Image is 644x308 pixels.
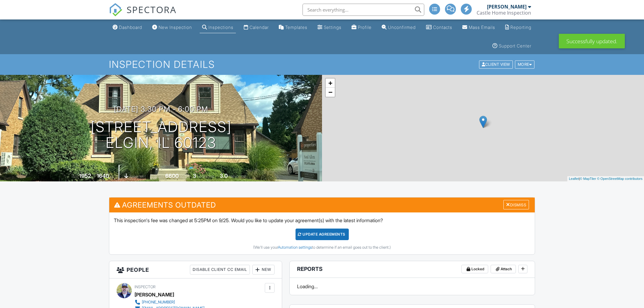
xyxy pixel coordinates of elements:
div: Profile [358,25,372,30]
span: SPECTORA [127,3,177,16]
img: The Best Home Inspection Software - Spectora [109,3,122,16]
span: sq. ft. [110,174,118,179]
div: Templates [285,25,307,30]
div: Support Center [499,43,531,48]
div: Update Agreements [296,229,349,240]
h1: Inspection Details [109,59,535,70]
div: Dismiss [503,200,529,209]
span: Built [72,174,78,179]
span: bathrooms [229,174,246,179]
span: bedrooms [197,174,214,179]
div: Dashboard [119,25,142,30]
a: Contacts [424,22,455,33]
a: Client View [478,62,514,66]
div: 3.0 [220,173,228,179]
div: 1952 [79,173,91,179]
span: Lot Size [152,174,164,179]
div: 6600 [165,173,179,179]
h3: [DATE] 3:30 pm - 6:00 pm [114,105,208,113]
div: Contacts [433,25,452,30]
div: Mass Emails [469,25,495,30]
div: Successfully updated. [559,34,625,48]
a: Automation settings [278,245,312,250]
div: [PERSON_NAME] [487,4,527,10]
div: Client View [479,61,513,69]
div: Disable Client CC Email [190,265,250,275]
div: New Inspection [159,25,192,30]
div: [PERSON_NAME] [135,290,174,299]
div: 3 [193,173,196,179]
a: Zoom out [326,88,335,97]
div: Reporting [510,25,531,30]
a: New Inspection [150,22,194,33]
div: Castle Home Inspection [477,10,531,16]
a: Support Center [490,40,534,52]
div: Inspections [208,25,233,30]
a: Zoom in [326,79,335,88]
a: © OpenStreetMap contributors [597,177,642,180]
a: Leaflet [569,177,579,180]
div: This inspection's fee was changed at 5:25PM on 9/25. Would you like to update your agreement(s) w... [109,212,535,254]
a: Calendar [241,22,271,33]
a: Company Profile [349,22,374,33]
h3: People [109,261,282,278]
a: © MapTiler [580,177,596,180]
a: Dashboard [110,22,145,33]
div: 1640 [97,173,109,179]
a: Inspections [200,22,236,33]
a: Templates [276,22,310,33]
div: [PHONE_NUMBER] [142,300,175,305]
div: Unconfirmed [388,25,416,30]
a: Unconfirmed [379,22,418,33]
a: [PHONE_NUMBER] [135,299,205,305]
span: sq.ft. [180,174,187,179]
div: New [252,265,275,275]
span: Inspector [135,285,156,289]
h1: [STREET_ADDRESS] Elgin, IL 60123 [91,119,232,151]
a: Settings [315,22,344,33]
div: Calendar [250,25,269,30]
input: Search everything... [303,4,424,16]
h3: Agreements Outdated [109,198,535,212]
a: Mass Emails [460,22,498,33]
span: basement [129,174,146,179]
div: | [567,176,644,181]
div: Settings [324,25,341,30]
div: More [515,61,535,69]
a: SPECTORA [109,8,177,21]
a: Reporting [503,22,534,33]
div: (We'll use your to determine if an email goes out to the client.) [114,245,530,250]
